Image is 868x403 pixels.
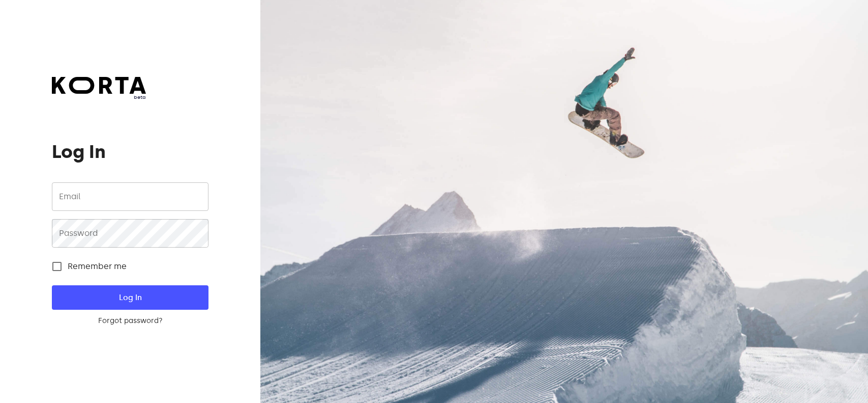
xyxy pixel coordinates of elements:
[52,94,146,101] span: beta
[68,291,192,304] span: Log In
[52,285,208,310] button: Log In
[52,77,146,101] a: beta
[68,260,127,273] span: Remember me
[52,77,146,94] img: Korta
[52,142,208,162] h1: Log In
[52,316,208,326] a: Forgot password?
